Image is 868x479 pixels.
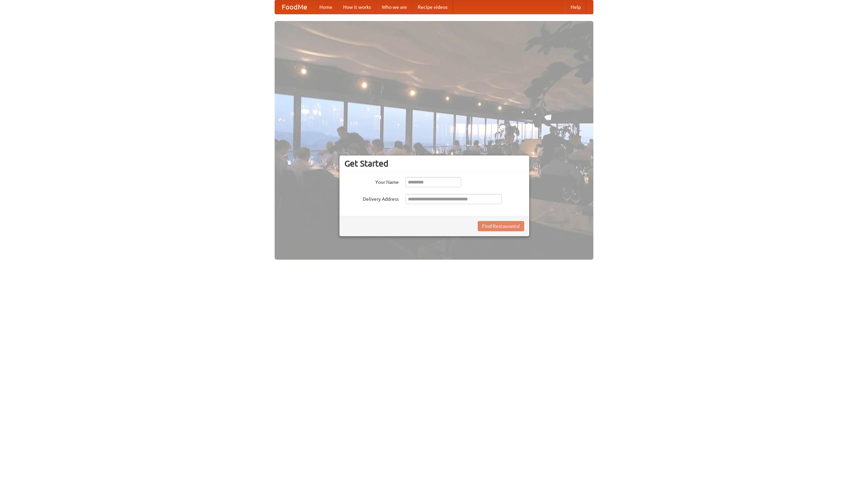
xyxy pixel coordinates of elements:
label: Your Name [344,177,399,186]
a: How it works [338,0,376,14]
label: Delivery Address [344,194,399,202]
a: Who we are [376,0,412,14]
a: Recipe videos [412,0,453,14]
h3: Get Started [344,158,524,169]
a: Home [314,0,338,14]
a: Help [565,0,586,14]
a: FoodMe [275,0,314,14]
button: Find Restaurants! [478,221,524,231]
